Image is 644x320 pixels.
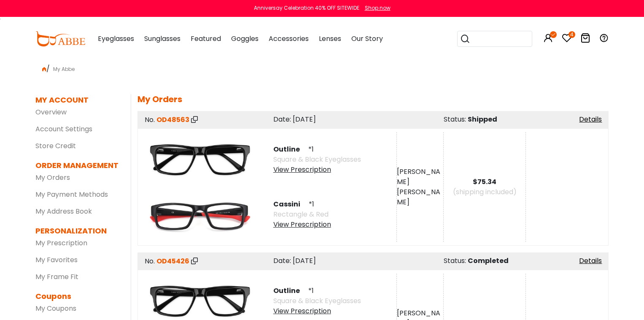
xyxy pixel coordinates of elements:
div: View Prescription [273,165,361,175]
span: Lenses [319,34,341,43]
span: Outline [273,286,307,296]
span: No. [145,115,155,125]
dt: Coupons [35,290,119,302]
span: OD48563 [156,115,189,125]
a: Store Credit [35,141,76,151]
a: My Favorites [35,255,78,265]
a: Shop now [361,4,391,11]
span: Goggles [231,34,259,43]
img: product image [145,187,255,242]
div: / [35,60,609,74]
span: My Abbe [50,65,78,73]
span: Sunglasses [144,34,181,43]
span: Rectangle & Red [273,209,329,219]
div: View Prescription [273,306,361,316]
span: Our Story [351,34,383,43]
a: My Prescription [35,238,87,248]
a: Details [579,114,602,124]
a: My Address Book [35,206,92,216]
span: Status: [444,114,466,124]
dt: MY ACCOUNT [35,94,89,106]
span: [DATE] [293,114,316,124]
span: Cassini [273,199,307,209]
span: Date: [273,256,291,266]
a: My Payment Methods [35,190,108,199]
a: My Frame Fit [35,272,78,282]
div: [PERSON_NAME] [397,167,444,187]
dt: PERSONALIZATION [35,225,119,236]
img: abbeglasses.com [35,31,85,46]
span: Square & Black Eyeglasses [273,155,361,164]
i: 4 [569,31,575,38]
img: product image [145,132,255,187]
span: OD45426 [156,256,189,266]
span: Square & Black Eyeglasses [273,296,361,306]
div: View Prescription [273,220,331,230]
dt: ORDER MANAGEMENT [35,160,119,171]
span: [DATE] [293,256,316,266]
span: Outline [273,144,307,154]
span: Eyeglasses [98,34,134,43]
img: home.png [42,67,46,71]
div: (shipping included) [444,187,525,197]
span: Completed [468,256,509,266]
span: Status: [444,256,466,266]
div: Shop now [365,4,391,12]
a: My Orders [35,173,70,182]
span: Shipped [468,114,497,124]
div: Anniversay Celebration 40% OFF SITEWIDE [254,4,359,12]
div: $75.34 [444,177,525,187]
span: No. [145,256,155,266]
a: My Coupons [35,304,76,313]
a: 4 [562,35,572,44]
h5: My Orders [137,94,609,104]
span: Date: [273,114,291,124]
a: Overview [35,107,67,117]
div: [PERSON_NAME] [397,187,444,207]
a: Account Settings [35,124,92,134]
span: Featured [191,34,221,43]
a: Details [579,256,602,266]
span: Accessories [269,34,309,43]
